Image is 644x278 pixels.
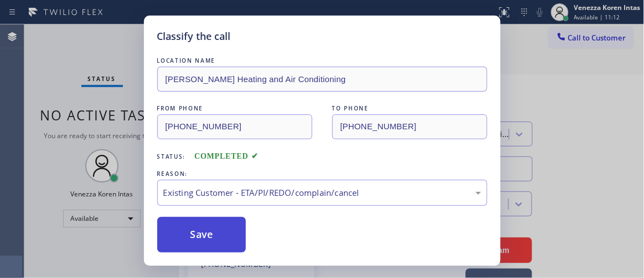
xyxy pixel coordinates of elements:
[157,217,246,252] button: Save
[332,114,487,139] input: To phone
[157,114,312,139] input: From phone
[157,103,312,114] div: FROM PHONE
[157,55,487,67] div: LOCATION NAME
[332,103,487,114] div: TO PHONE
[157,153,186,160] span: Status:
[163,186,481,199] div: Existing Customer - ETA/PI/REDO/complain/cancel
[194,152,259,160] span: COMPLETED
[157,29,231,44] h5: Classify the call
[157,168,487,180] div: REASON:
